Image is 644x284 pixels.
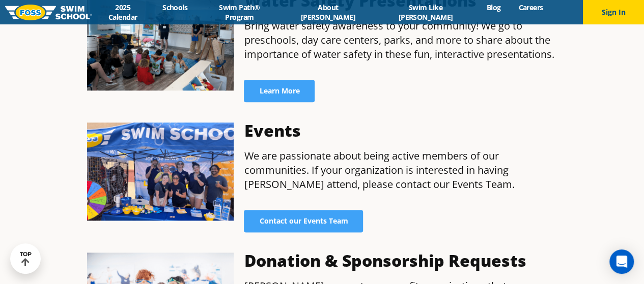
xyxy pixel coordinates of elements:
a: Learn More [244,80,315,102]
a: Contact our Events Team [244,210,363,232]
a: Swim Path® Program [197,3,283,22]
a: 2025 Calendar [92,3,154,22]
a: Schools [154,3,197,12]
h3: Donation & Sponsorship Requests [244,253,557,269]
p: We are passionate about being active members of our communities. If your organization is interest... [244,149,557,192]
a: Blog [478,3,510,12]
img: FOSS Swim School Logo [5,5,92,20]
h3: Events [244,122,557,139]
p: Bring water safety awareness to your community! We go to preschools, day care centers, parks, and... [244,19,557,61]
div: TOP [20,251,32,267]
a: Careers [510,3,552,12]
span: Contact our Events Team [259,217,348,225]
div: Open Intercom Messenger [609,249,634,274]
a: About [PERSON_NAME] [283,3,374,22]
span: Learn More [259,87,299,94]
a: Swim Like [PERSON_NAME] [374,3,478,22]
